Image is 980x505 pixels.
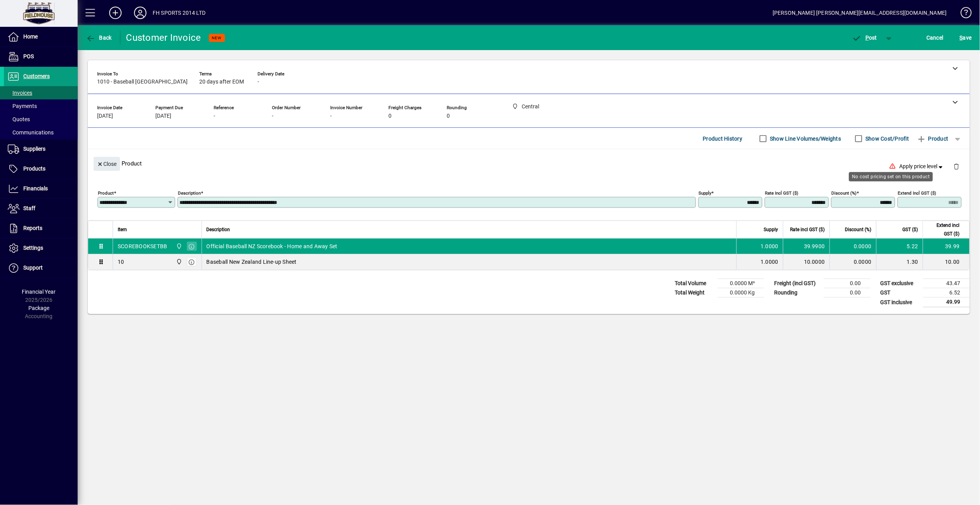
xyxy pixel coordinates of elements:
[876,254,923,270] td: 1.30
[900,162,945,171] span: Apply price level
[4,27,78,47] a: Home
[923,288,970,298] td: 6.52
[832,190,857,196] mat-label: Discount (%)
[258,79,259,85] span: -
[207,242,338,250] span: Official Baseball NZ Scorebook - Home and Away Set
[773,7,947,19] div: [PERSON_NAME] [PERSON_NAME][EMAIL_ADDRESS][DOMAIN_NAME]
[877,298,923,307] td: GST inclusive
[830,239,876,254] td: 0.0000
[153,7,205,19] div: FH SPORTS 2014 LTD
[923,298,970,307] td: 49.99
[78,31,120,45] app-page-header-button: Back
[927,31,944,44] span: Cancel
[824,279,870,288] td: 0.00
[947,163,966,170] app-page-header-button: Delete
[23,73,50,79] span: Customers
[23,245,43,251] span: Settings
[703,132,743,145] span: Product History
[849,172,933,181] div: No cost pricing set on this product
[97,158,117,171] span: Close
[94,157,120,171] button: Close
[864,135,909,143] label: Show Cost/Profit
[23,33,38,40] span: Home
[23,185,48,192] span: Financials
[207,258,297,266] span: Baseball New Zealand Line-up Sheet
[23,53,34,59] span: POS
[97,79,188,85] span: 1010 - Baseball [GEOGRAPHIC_DATA]
[92,160,122,167] app-page-header-button: Close
[718,279,764,288] td: 0.0000 M³
[671,279,718,288] td: Total Volume
[8,90,32,96] span: Invoices
[790,225,825,234] span: Rate incl GST ($)
[128,6,153,20] button: Profile
[88,149,970,178] div: Product
[4,113,78,126] a: Quotes
[923,279,970,288] td: 43.47
[118,242,167,250] div: SCOREBOOKSETBB
[155,113,171,119] span: [DATE]
[830,254,876,270] td: 0.0000
[8,103,37,109] span: Payments
[22,289,56,295] span: Financial Year
[4,258,78,278] a: Support
[8,116,30,122] span: Quotes
[848,31,881,45] button: Post
[4,126,78,139] a: Communications
[4,139,78,159] a: Suppliers
[4,219,78,238] a: Reports
[788,242,825,250] div: 39.9900
[898,190,936,196] mat-label: Extend incl GST ($)
[272,113,273,119] span: -
[330,113,332,119] span: -
[23,165,45,172] span: Products
[214,113,215,119] span: -
[925,31,946,45] button: Cancel
[23,146,45,152] span: Suppliers
[118,225,127,234] span: Item
[788,258,825,266] div: 10.0000
[212,35,222,40] span: NEW
[769,135,841,143] label: Show Line Volumes/Weights
[845,225,872,234] span: Discount (%)
[98,190,114,196] mat-label: Product
[761,242,779,250] span: 1.0000
[388,113,392,119] span: 0
[84,31,114,45] button: Back
[23,205,35,211] span: Staff
[86,35,112,41] span: Back
[28,305,49,311] span: Package
[824,288,870,298] td: 0.00
[23,265,43,271] span: Support
[877,279,923,288] td: GST exclusive
[896,160,948,174] button: Apply price level
[4,239,78,258] a: Settings
[699,190,712,196] mat-label: Supply
[4,47,78,66] a: POS
[955,2,970,27] a: Knowledge Base
[199,79,244,85] span: 20 days after EOM
[178,190,201,196] mat-label: Description
[960,35,963,41] span: S
[771,279,824,288] td: Freight (incl GST)
[947,157,966,176] button: Delete
[97,113,113,119] span: [DATE]
[923,239,970,254] td: 39.99
[903,225,918,234] span: GST ($)
[126,31,201,44] div: Customer Invoice
[103,6,128,20] button: Add
[207,225,230,234] span: Description
[671,288,718,298] td: Total Weight
[447,113,450,119] span: 0
[960,31,972,44] span: ave
[877,288,923,298] td: GST
[764,225,778,234] span: Supply
[23,225,42,231] span: Reports
[913,132,952,146] button: Product
[866,35,869,41] span: P
[174,258,183,266] span: Central
[718,288,764,298] td: 0.0000 Kg
[174,242,183,251] span: Central
[852,35,877,41] span: ost
[8,129,54,136] span: Communications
